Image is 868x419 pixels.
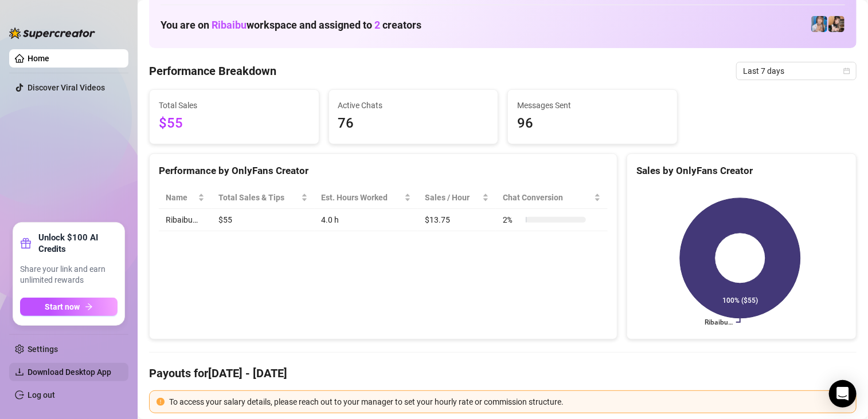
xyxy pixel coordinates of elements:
[28,54,49,63] a: Home
[161,19,421,31] h1: You are on workspace and assigned to creators
[374,19,380,31] span: 2
[45,302,80,311] span: Start now
[9,27,95,39] img: logo-BBDzfeDw.svg
[149,365,857,381] h4: Payouts for [DATE] - [DATE]
[149,63,276,79] h4: Performance Breakdown
[315,209,418,231] td: 4.0 h
[338,113,489,135] span: 76
[159,99,310,112] span: Total Sales
[159,163,608,179] div: Performance by OnlyFans Creator
[829,380,857,408] div: Open Intercom Messenger
[157,398,165,406] span: exclamation-circle
[85,303,93,311] span: arrow-right
[517,113,668,135] span: 96
[28,390,55,400] a: Log out
[28,367,111,377] span: Download Desktop App
[218,191,298,204] span: Total Sales & Tips
[20,238,32,249] span: gift
[169,396,849,408] div: To access your salary details, please reach out to your manager to set your hourly rate or commis...
[496,187,608,209] th: Chat Conversion
[20,298,118,316] button: Start nowarrow-right
[28,83,105,92] a: Discover Viral Videos
[418,209,496,231] td: $13.75
[503,214,521,226] span: 2 %
[38,232,118,255] strong: Unlock $100 AI Credits
[159,113,310,135] span: $55
[322,191,402,204] div: Est. Hours Worked
[20,264,118,286] span: Share your link and earn unlimited rewards
[425,191,480,204] span: Sales / Hour
[28,345,58,354] a: Settings
[338,99,489,112] span: Active Chats
[212,19,247,31] span: Ribaibu
[212,187,314,209] th: Total Sales & Tips
[15,367,24,377] span: download
[811,16,827,32] img: Ribaibu
[418,187,496,209] th: Sales / Hour
[166,191,196,204] span: Name
[159,209,212,231] td: Ribaibu…
[743,62,850,80] span: Last 7 days
[828,16,844,32] img: Ribaibu
[212,209,314,231] td: $55
[517,99,668,112] span: Messages Sent
[159,187,212,209] th: Name
[843,68,850,74] span: calendar
[503,191,592,204] span: Chat Conversion
[636,163,847,179] div: Sales by OnlyFans Creator
[705,318,733,326] text: Ribaibu…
